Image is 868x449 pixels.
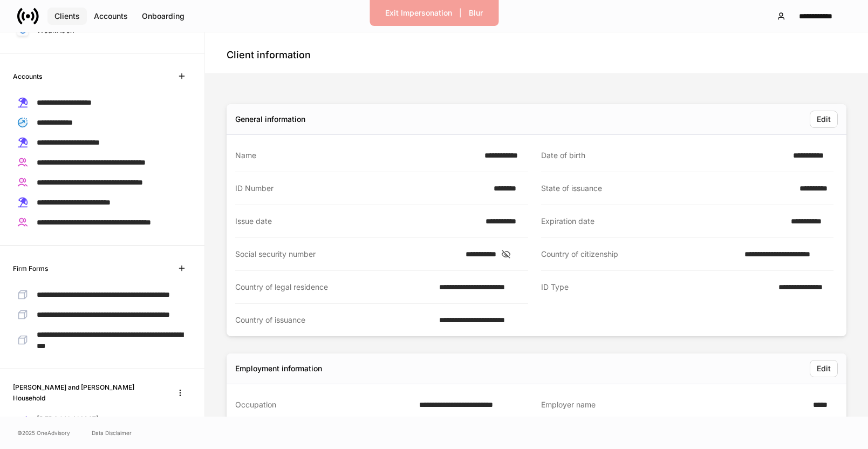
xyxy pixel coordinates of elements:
h4: Client information [227,49,311,62]
div: Clients [54,12,80,20]
button: Edit [810,360,838,377]
p: [PERSON_NAME] [37,414,99,425]
div: State of issuance [541,183,794,194]
div: Name [235,150,478,161]
div: Edit [817,365,831,372]
button: Edit [810,111,838,128]
div: Blur [469,9,483,17]
div: General information [235,114,305,125]
div: Date of birth [541,150,787,161]
h6: [PERSON_NAME] and [PERSON_NAME] Household [13,382,160,403]
div: Social security number [235,249,459,260]
button: Accounts [87,8,135,25]
h6: Accounts [13,71,42,81]
div: Expiration date [541,216,784,227]
button: Clients [47,8,87,25]
div: Employer name [541,399,807,411]
div: Onboarding [142,12,184,20]
div: Occupation [235,399,413,410]
span: © 2025 OneAdvisory [17,428,70,437]
div: ID Number [235,183,487,194]
h6: Firm Forms [13,263,48,274]
div: Issue date [235,216,479,227]
div: Exit Impersonation [385,9,452,17]
div: ID Type [541,282,772,293]
div: Country of citizenship [541,249,739,260]
div: Country of issuance [235,315,433,325]
div: Employment information [235,363,322,374]
div: Edit [817,115,831,123]
div: Country of legal residence [235,282,433,292]
div: Accounts [94,12,128,20]
button: Exit Impersonation [378,4,459,22]
button: Onboarding [135,8,192,25]
a: [PERSON_NAME] [13,410,192,429]
a: Data Disclaimer [92,428,132,437]
button: Blur [462,4,490,22]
